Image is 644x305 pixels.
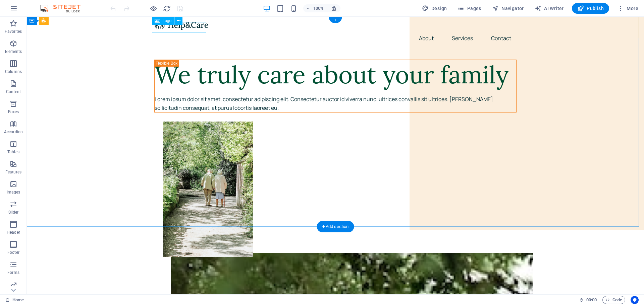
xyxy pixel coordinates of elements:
i: Reload page [163,5,171,12]
div: + Add section [317,221,354,232]
button: Usercentrics [631,296,639,304]
h6: 100% [313,4,324,12]
p: Footer [7,250,19,255]
p: Header [7,230,20,235]
span: Navigator [492,5,524,12]
button: Click here to leave preview mode and continue editing [149,4,157,12]
button: Navigator [489,3,527,14]
p: Tables [7,149,19,155]
button: More [614,3,641,14]
span: More [617,5,638,12]
p: Elements [5,49,22,54]
span: : [591,297,592,302]
button: Code [602,296,625,304]
i: On resize automatically adjust zoom level to fit chosen device. [331,5,337,11]
p: Content [6,89,21,94]
button: 100% [303,4,327,12]
span: Code [605,296,622,304]
div: Design (Ctrl+Alt+Y) [419,3,450,14]
button: reload [163,4,171,12]
img: Editor Logo [39,4,89,12]
h6: Session time [579,296,597,304]
span: AI Writer [535,5,564,12]
button: Publish [572,3,609,14]
p: Images [7,189,20,195]
button: Pages [455,3,484,14]
p: Features [5,169,21,175]
span: Design [422,5,447,12]
span: 00 00 [586,296,597,304]
span: Publish [577,5,604,12]
a: Click to cancel selection. Double-click to open Pages [5,296,24,304]
p: Favorites [5,29,22,34]
p: Slider [8,210,19,215]
p: Boxes [8,109,19,115]
p: Accordion [4,129,23,135]
p: Forms [7,270,19,275]
span: Logo [163,19,172,23]
p: Columns [5,69,22,74]
span: Pages [458,5,481,12]
div: + [329,17,342,23]
button: AI Writer [532,3,567,14]
button: Design [419,3,450,14]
